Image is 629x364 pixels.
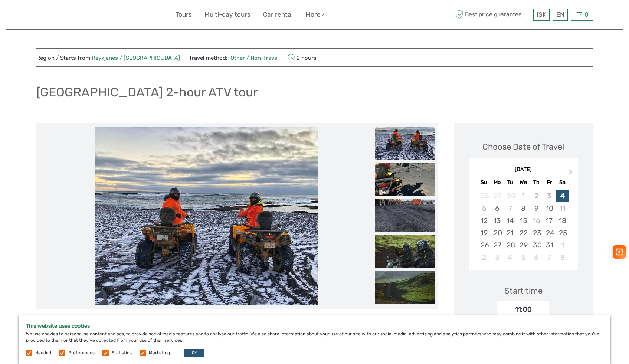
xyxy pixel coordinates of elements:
[149,350,170,356] label: Marketing
[504,190,517,202] div: Not available Tuesday, September 30th, 2025
[35,350,51,356] label: Needed
[10,13,84,19] p: We're away right now. Please check back later!
[491,251,504,263] div: Choose Monday, November 3rd, 2025
[517,202,530,214] div: Choose Wednesday, October 8th, 2025
[95,127,317,305] img: 4f4a40c3805e4fe6bd363c7f21aa61c0_main_slider.jpeg
[184,349,204,357] button: OK
[504,177,517,187] div: Tu
[227,55,279,61] a: Other / Non-Travel
[504,202,517,214] div: Not available Tuesday, October 7th, 2025
[543,202,556,214] div: Choose Friday, October 10th, 2025
[566,168,577,180] button: Next Month
[517,239,530,251] div: Choose Wednesday, October 29th, 2025
[530,227,543,239] div: Choose Thursday, October 23rd, 2025
[305,9,325,20] a: More
[478,227,491,239] div: Choose Sunday, October 19th, 2025
[454,9,531,21] span: Best price guarantee
[176,9,192,20] a: Tours
[497,301,549,318] div: 11:00
[543,177,556,187] div: Fr
[478,239,491,251] div: Choose Sunday, October 26th, 2025
[36,54,180,62] span: Region / Starts from:
[478,190,491,202] div: Not available Sunday, September 28th, 2025
[482,141,564,153] div: Choose Date of Travel
[491,239,504,251] div: Choose Monday, October 27th, 2025
[504,239,517,251] div: Choose Tuesday, October 28th, 2025
[469,166,578,174] div: [DATE]
[112,350,132,356] label: Statistics
[517,177,530,187] div: We
[543,251,556,263] div: Choose Friday, November 7th, 2025
[583,11,590,18] span: 0
[471,190,576,263] div: month 2025-10
[491,190,504,202] div: Not available Monday, September 29th, 2025
[478,177,491,187] div: Su
[543,214,556,227] div: Choose Friday, October 17th, 2025
[556,177,569,187] div: Sa
[92,55,180,61] a: Reykjanes / [GEOGRAPHIC_DATA]
[504,214,517,227] div: Choose Tuesday, October 14th, 2025
[530,202,543,214] div: Choose Thursday, October 9th, 2025
[375,127,435,160] img: 4f4a40c3805e4fe6bd363c7f21aa61c0_slider_thumbnail.jpeg
[85,12,94,20] button: Open LiveChat chat widget
[263,9,293,20] a: Car rental
[375,235,435,268] img: dda1c92f923a401cabbc8cdf41b43ea8_slider_thumbnail.jpeg
[504,227,517,239] div: Choose Tuesday, October 21st, 2025
[556,202,569,214] div: Not available Saturday, October 11th, 2025
[19,315,610,364] div: We use cookies to personalise content and ads, to provide social media features and to analyse ou...
[491,177,504,187] div: Mo
[530,190,543,202] div: Not available Thursday, October 2nd, 2025
[517,227,530,239] div: Choose Wednesday, October 22nd, 2025
[491,202,504,214] div: Choose Monday, October 6th, 2025
[478,214,491,227] div: Choose Sunday, October 12th, 2025
[26,323,603,329] h5: This website uses cookies
[478,251,491,263] div: Choose Sunday, November 2nd, 2025
[537,11,546,18] span: ISK
[375,163,435,196] img: e113e50b88e84ae290bf7c0d974338c5_slider_thumbnail.jpeg
[491,227,504,239] div: Choose Monday, October 20th, 2025
[530,177,543,187] div: Th
[504,251,517,263] div: Choose Tuesday, November 4th, 2025
[517,190,530,202] div: Not available Wednesday, October 1st, 2025
[543,227,556,239] div: Choose Friday, October 24th, 2025
[36,6,74,24] img: 632-1a1f61c2-ab70-46c5-a88f-57c82c74ba0d_logo_small.jpg
[491,214,504,227] div: Choose Monday, October 13th, 2025
[36,85,258,100] h1: [GEOGRAPHIC_DATA] 2-hour ATV tour
[556,214,569,227] div: Choose Saturday, October 18th, 2025
[530,214,543,227] div: Not available Thursday, October 16th, 2025
[288,52,317,63] span: 2 hours
[530,251,543,263] div: Choose Thursday, November 6th, 2025
[543,190,556,202] div: Not available Friday, October 3rd, 2025
[543,239,556,251] div: Choose Friday, October 31st, 2025
[478,202,491,214] div: Not available Sunday, October 5th, 2025
[556,239,569,251] div: Choose Saturday, November 1st, 2025
[204,9,250,20] a: Multi-day tours
[517,251,530,263] div: Choose Wednesday, November 5th, 2025
[189,52,279,63] span: Travel method:
[530,239,543,251] div: Choose Thursday, October 30th, 2025
[517,214,530,227] div: Choose Wednesday, October 15th, 2025
[504,285,543,296] div: Start time
[553,9,568,21] div: EN
[375,199,435,232] img: 9c3f30a7a69f4ef0a28d1da3348dacba_slider_thumbnail.jpeg
[556,251,569,263] div: Choose Saturday, November 8th, 2025
[375,271,435,304] img: 6ce63a12180a449089a1a2924a354f80_slider_thumbnail.jpeg
[556,190,569,202] div: Choose Saturday, October 4th, 2025
[68,350,95,356] label: Preferences
[556,227,569,239] div: Choose Saturday, October 25th, 2025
